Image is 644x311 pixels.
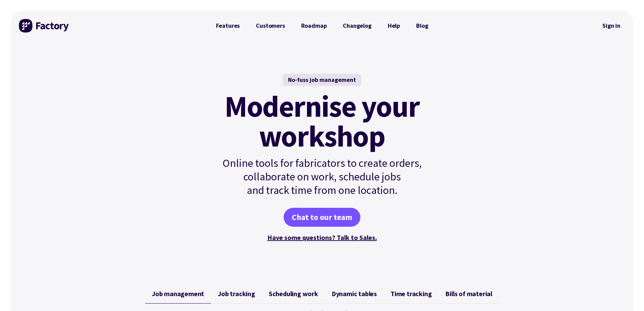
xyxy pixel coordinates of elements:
a: Help [380,19,408,32]
a: Features [208,19,248,32]
img: Factory [19,19,70,32]
a: Have some questions? Talk to Sales. [267,233,377,242]
span: Time tracking [390,290,432,298]
span: Job management [152,290,204,298]
span: Bills of material [445,290,492,298]
nav: Secondary Navigation [598,18,625,34]
div: No-fuss job management [283,74,361,86]
a: Changelog [335,19,379,32]
mark: Modernise your workshop [224,91,420,151]
a: Sign in [598,18,625,34]
a: Roadmap [293,19,335,32]
a: Blog [408,19,436,32]
p: Online tools for fabricators to create orders, collaborate on work, schedule jobs and track time ... [208,156,436,197]
nav: Primary Navigation [208,19,436,32]
a: Chat to our team [284,208,360,227]
span: Job tracking [218,290,255,298]
a: Customers [248,19,293,32]
span: Scheduling work [269,290,318,298]
span: Dynamic tables [332,290,377,298]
